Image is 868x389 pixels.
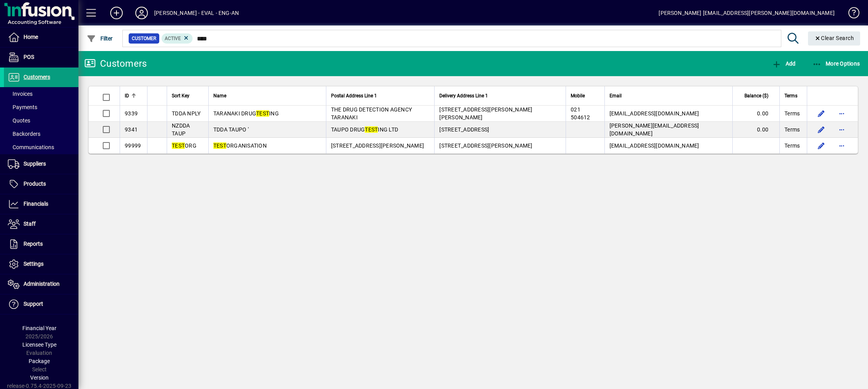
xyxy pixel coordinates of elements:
[165,36,181,41] span: Active
[331,126,398,133] span: TAUPO DRUG ING LTD
[815,123,828,136] button: Edit
[571,106,590,121] span: 021 504612
[24,261,44,267] span: Settings
[256,110,269,117] em: TEST
[4,127,78,141] a: Backorders
[24,74,50,80] span: Customers
[172,142,197,149] span: ORG
[4,87,78,100] a: Invoices
[8,144,54,150] span: Communications
[439,126,489,133] span: [STREET_ADDRESS]
[8,91,33,97] span: Invoices
[4,141,78,154] a: Communications
[784,110,800,117] span: Terms
[610,91,728,100] div: Email
[172,110,200,117] span: TDDA NPLY
[213,91,321,100] div: Name
[22,342,56,348] span: Licensee Type
[125,91,142,100] div: ID
[125,142,141,149] span: 99999
[213,142,267,149] span: ORGANISATION
[8,131,40,137] span: Backorders
[24,241,43,247] span: Reports
[784,126,800,133] span: Terms
[815,139,828,152] button: Edit
[4,114,78,127] a: Quotes
[784,91,797,100] span: Terms
[104,6,129,20] button: Add
[22,325,56,331] span: Financial Year
[810,57,862,71] button: More Options
[29,358,50,364] span: Package
[4,274,78,294] a: Administration
[154,7,239,19] div: [PERSON_NAME] - EVAL - ENG-AN
[331,91,377,100] span: Postal Address Line 1
[129,6,154,20] button: Profile
[213,110,279,117] span: TARANAKI DRUG ING
[125,91,129,100] span: ID
[737,91,775,100] div: Balance ($)
[24,281,60,287] span: Administration
[24,34,38,40] span: Home
[835,123,848,136] button: More options
[784,142,800,150] span: Terms
[835,107,848,120] button: More options
[610,91,622,100] span: Email
[24,181,46,187] span: Products
[770,57,797,71] button: Add
[4,214,78,234] a: Staff
[4,174,78,194] a: Products
[24,161,46,167] span: Suppliers
[365,126,378,133] em: TEST
[85,31,115,46] button: Filter
[24,201,48,207] span: Financials
[732,122,779,138] td: 0.00
[87,35,113,42] span: Filter
[843,2,858,27] a: Knowledge Base
[8,117,30,124] span: Quotes
[4,100,78,114] a: Payments
[331,106,412,121] span: THE DRUG DETECTION AGENCY TARANAKI
[331,142,424,149] span: [STREET_ADDRESS][PERSON_NAME]
[4,294,78,314] a: Support
[4,47,78,67] a: POS
[24,54,34,60] span: POS
[815,107,828,120] button: Edit
[772,60,795,67] span: Add
[4,254,78,274] a: Settings
[610,142,699,149] span: [EMAIL_ADDRESS][DOMAIN_NAME]
[4,234,78,254] a: Reports
[132,35,156,42] span: Customer
[172,91,189,100] span: Sort Key
[125,126,138,133] span: 9341
[4,27,78,47] a: Home
[744,91,768,100] span: Balance ($)
[24,221,36,227] span: Staff
[808,31,861,46] button: Clear
[812,60,860,67] span: More Options
[610,110,699,117] span: [EMAIL_ADDRESS][DOMAIN_NAME]
[8,104,37,110] span: Payments
[4,194,78,214] a: Financials
[213,142,226,149] em: TEST
[732,106,779,122] td: 0.00
[814,35,854,41] span: Clear Search
[571,91,585,100] span: Mobile
[125,110,138,117] span: 9339
[439,106,532,121] span: [STREET_ADDRESS][PERSON_NAME][PERSON_NAME]
[84,57,147,70] div: Customers
[4,154,78,174] a: Suppliers
[439,91,488,100] span: Delivery Address Line 1
[172,122,190,137] span: NZDDA TAUP
[213,91,226,100] span: Name
[571,91,599,100] div: Mobile
[30,374,49,381] span: Version
[659,7,835,19] div: [PERSON_NAME] [EMAIL_ADDRESS][PERSON_NAME][DOMAIN_NAME]
[439,142,532,149] span: [STREET_ADDRESS][PERSON_NAME]
[835,139,848,152] button: More options
[610,122,699,137] span: [PERSON_NAME][EMAIL_ADDRESS][DOMAIN_NAME]
[162,33,193,44] mat-chip: Activation Status: Active
[213,126,249,133] span: TDDA TAUPO '
[24,301,43,307] span: Support
[172,142,185,149] em: TEST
